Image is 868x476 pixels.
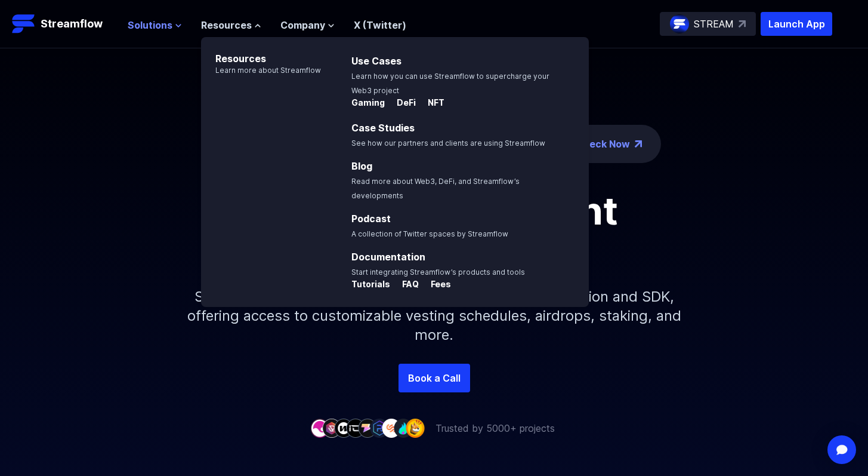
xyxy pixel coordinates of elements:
p: NFT [418,97,444,109]
a: X (Twitter) [354,19,406,31]
a: NFT [418,98,444,110]
img: company-8 [394,419,413,437]
p: FAQ [393,278,419,290]
span: Start integrating Streamflow’s products and tools [351,268,525,277]
img: company-2 [322,419,341,437]
div: Open Intercom Messenger [827,435,856,464]
p: Resources [201,37,321,66]
button: Resources [201,18,261,32]
a: Book a Call [399,364,470,392]
a: Streamflow [12,12,116,36]
h1: Token management infrastructure [166,192,703,268]
a: Use Cases [351,55,401,67]
img: company-5 [358,419,377,437]
span: Read more about Web3, DeFi, and Streamflow’s developments [351,177,520,200]
img: top-right-arrow.svg [739,20,746,27]
p: Tutorials [351,278,390,290]
button: Launch App [761,12,832,36]
span: A collection of Twitter spaces by Streamflow [351,229,508,238]
a: Podcast [351,213,391,225]
a: Tutorials [351,280,393,291]
a: DeFi [387,98,418,110]
a: FAQ [393,280,421,291]
a: Gaming [351,98,387,110]
span: Resources [201,18,252,32]
a: Blog [351,160,372,172]
p: Trusted by 5000+ projects [435,421,555,435]
img: company-4 [346,419,365,437]
img: company-7 [382,419,401,437]
button: Company [280,18,335,32]
a: Case Studies [351,122,415,134]
a: Documentation [351,251,425,263]
span: Solutions [128,18,172,32]
img: top-right-arrow.png [635,140,642,148]
img: company-9 [406,419,425,437]
img: company-3 [334,419,353,437]
p: Learn more about Streamflow [201,66,321,75]
p: Fees [421,278,451,290]
a: Check Now [576,137,630,151]
span: See how our partners and clients are using Streamflow [351,139,545,148]
p: Gaming [351,97,385,109]
a: Fees [421,280,451,291]
span: Learn how you can use Streamflow to supercharge your Web3 project [351,72,549,95]
img: streamflow-logo-circle.png [670,14,689,33]
p: Streamflow [41,16,103,32]
a: STREAM [660,12,756,36]
p: STREAM [694,17,734,31]
img: Streamflow Logo [12,12,36,36]
span: Company [280,18,325,32]
img: company-6 [370,419,389,437]
img: company-1 [310,419,329,437]
p: Simplify your token distribution with Streamflow's Application and SDK, offering access to custom... [178,268,691,364]
button: Solutions [128,18,182,32]
p: DeFi [387,97,416,109]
